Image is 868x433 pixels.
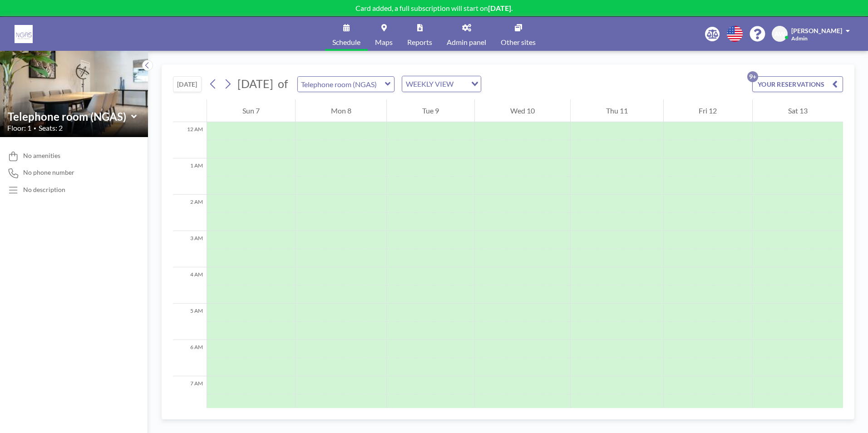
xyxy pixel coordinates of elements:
[475,99,570,122] div: Wed 10
[325,17,368,51] a: Schedule
[791,27,842,34] span: [PERSON_NAME]
[332,39,360,46] span: Schedule
[8,110,131,123] input: Telephone room (NGAS)
[23,168,74,177] span: No phone number
[173,231,207,267] div: 3 AM
[752,76,843,92] button: YOUR RESERVATIONS9+
[791,35,808,42] span: Admin
[173,76,202,92] button: [DATE]
[173,376,207,413] div: 7 AM
[664,99,753,122] div: Fri 12
[407,39,432,46] span: Reports
[23,152,60,160] span: No amenities
[15,25,33,43] img: organization-logo
[387,99,474,122] div: Tue 9
[278,77,288,91] span: of
[447,39,486,46] span: Admin panel
[237,77,273,90] span: [DATE]
[34,125,36,131] span: •
[439,17,493,51] a: Admin panel
[747,71,758,82] p: 9+
[173,195,207,231] div: 2 AM
[173,340,207,376] div: 6 AM
[456,78,466,90] input: Search for option
[207,99,295,122] div: Sun 7
[23,186,65,194] div: No description
[298,77,385,92] input: Telephone room (NGAS)
[488,4,511,12] b: [DATE]
[368,17,400,51] a: Maps
[7,123,31,133] span: Floor: 1
[774,30,785,38] span: AW
[753,99,843,122] div: Sat 13
[493,17,543,51] a: Other sites
[173,158,207,195] div: 1 AM
[375,39,393,46] span: Maps
[501,39,536,46] span: Other sites
[571,99,663,122] div: Thu 11
[39,123,63,133] span: Seats: 2
[404,78,455,90] span: WEEKLY VIEW
[402,76,481,92] div: Search for option
[400,17,439,51] a: Reports
[296,99,387,122] div: Mon 8
[173,304,207,340] div: 5 AM
[173,122,207,158] div: 12 AM
[173,267,207,304] div: 4 AM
